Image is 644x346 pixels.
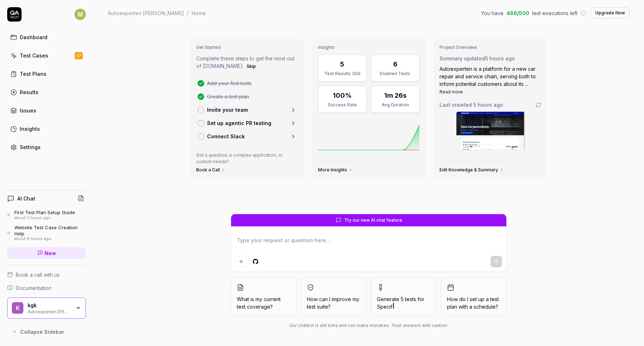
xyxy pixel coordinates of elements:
a: More Insights [318,167,353,173]
img: Screenshot [456,112,525,150]
span: Documentation [16,284,51,292]
a: Dashboard [7,30,86,44]
span: Generate 5 tests for [377,295,431,310]
div: 100% [333,91,352,100]
a: Settings [7,140,86,154]
a: Issues [7,103,86,117]
h3: Project Overview [440,45,541,50]
time: 5 hours ago [473,102,503,108]
a: Test Plans [7,67,86,81]
div: Website Test Case Creation Help [14,225,86,236]
a: Insights [7,122,86,136]
div: about 8 hours ago [14,236,86,241]
span: Autoexperten is a platform for a new car repair and service chain, serving both to inform potenti... [440,66,536,87]
p: Set up agentic PR testing [207,119,271,127]
span: How can I improve my test suite? [307,295,360,310]
span: Try our new AI chat feature [344,217,402,223]
a: Invite your team [195,103,299,116]
span: What is my current test coverage? [237,295,290,310]
div: Test Plans [20,70,46,78]
span: Summary updated [440,55,485,61]
h4: AI Chat [17,195,35,202]
a: New [7,247,86,259]
button: How can I improve my test suite? [301,278,367,317]
button: What is my current test coverage? [231,278,296,317]
button: Generate 5 tests forSpecif [371,278,437,317]
span: test executions left [532,9,578,17]
div: Our chatbot is still beta and can make mistakes. Trust answers with caution. [231,322,507,329]
time: 5 hours ago [485,55,515,61]
div: Test Cases [20,52,48,59]
div: Settings [20,143,41,151]
div: First Test Plan Setup Guide [14,209,75,215]
div: Dashboard [20,33,47,41]
button: Upgrade Now [590,7,630,19]
span: Book a call with us [16,271,60,278]
div: 6 [393,59,397,69]
button: Add attachment [235,256,247,267]
span: k [12,302,23,314]
div: Avg Duration [376,102,415,108]
a: Documentation [7,284,86,292]
span: 486 / 500 [506,9,529,17]
div: Success Rate [323,102,362,108]
a: Website Test Case Creation Helpabout 8 hours ago [7,225,86,241]
span: New [45,249,56,257]
div: Issues [20,107,36,114]
div: Autoexperten [PERSON_NAME] [108,9,184,17]
div: / [187,9,189,17]
p: Invite your team [207,106,248,114]
div: 5 [340,59,344,69]
div: Autoexperten [PERSON_NAME] [28,308,71,314]
span: M [74,9,86,20]
p: Connect Slack [207,133,245,140]
div: about 2 hours ago [14,216,75,221]
button: How do I set up a test plan with a schedule? [441,278,507,317]
button: kkgkAutoexperten [PERSON_NAME] [7,297,86,319]
a: Test Cases [7,49,86,63]
a: Book a call with us [7,271,86,278]
button: Collapse Sidebar [7,324,86,339]
div: Home [192,9,206,17]
button: Skip [245,62,257,71]
div: 1m 26s [384,91,406,100]
div: Results [20,88,38,96]
span: You have [481,9,503,17]
h3: Get Started [196,45,298,50]
a: Connect Slack [195,130,299,143]
div: Insights [20,125,40,133]
span: How do I set up a test plan with a schedule? [447,295,501,310]
span: Last crawled [440,101,503,109]
span: Collapse Sidebar [20,328,64,336]
button: Read more [440,89,463,95]
a: First Test Plan Setup Guideabout 2 hours ago [7,209,86,220]
span: Specif [377,304,392,310]
h3: Insights [318,45,420,50]
p: Complete these steps to get the most out of [DOMAIN_NAME]. [196,55,298,71]
a: Results [7,85,86,99]
a: Set up agentic PR testing [195,116,299,130]
div: Enabled Tests [376,70,415,77]
p: Got a question, a complex application, or custom needs? [196,152,298,165]
a: Go to crawling settings [535,102,541,108]
div: kgk [28,302,71,309]
a: Book a Call [196,167,226,173]
div: Test Results 30d [323,70,362,77]
button: M [74,7,86,22]
a: Edit Knowledge & Summary [440,167,504,173]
